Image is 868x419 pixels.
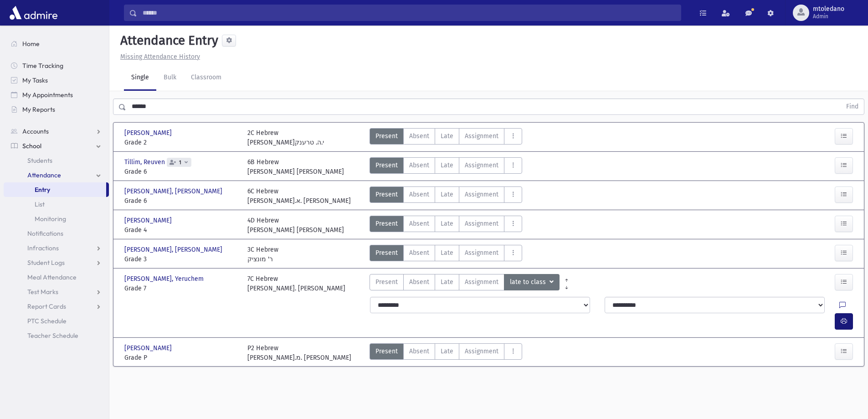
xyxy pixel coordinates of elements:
[441,131,453,141] span: Late
[22,40,40,48] span: Home
[441,190,453,199] span: Late
[22,91,73,99] span: My Appointments
[465,347,498,356] span: Assignment
[124,186,224,196] span: [PERSON_NAME], [PERSON_NAME]
[409,160,429,170] span: Absent
[370,343,522,362] div: AttTypes
[4,212,109,226] a: Monitoring
[441,160,453,170] span: Late
[184,65,229,91] a: Classroom
[409,219,429,228] span: Absent
[4,255,109,270] a: Student Logs
[137,5,681,21] input: Search
[124,274,205,284] span: [PERSON_NAME], Yeruchem
[4,73,109,88] a: My Tasks
[4,270,109,285] a: Meal Attendance
[370,216,522,235] div: AttTypes
[120,53,200,61] u: Missing Attendance History
[124,157,167,167] span: Tillim, Reuven
[7,4,60,22] img: AdmirePro
[35,186,50,194] span: Entry
[4,58,109,73] a: Time Tracking
[4,153,109,168] a: Students
[4,88,109,102] a: My Appointments
[124,216,174,225] span: [PERSON_NAME]
[124,128,174,138] span: [PERSON_NAME]
[4,36,109,51] a: Home
[117,53,200,61] a: Missing Attendance History
[370,274,560,293] div: AttTypes
[841,99,864,114] button: Find
[22,76,48,84] span: My Tasks
[247,128,324,147] div: 2C Hebrew [PERSON_NAME]י.ה. טרענק
[124,225,238,235] span: Grade 4
[124,65,156,91] a: Single
[4,314,109,328] a: PTC Schedule
[124,167,238,176] span: Grade 6
[4,299,109,314] a: Report Cards
[370,186,522,206] div: AttTypes
[27,171,61,179] span: Attendance
[370,128,522,147] div: AttTypes
[375,160,398,170] span: Present
[27,302,66,310] span: Report Cards
[247,343,351,362] div: P2 Hebrew [PERSON_NAME].מ. [PERSON_NAME]
[441,248,453,258] span: Late
[465,277,498,287] span: Assignment
[27,229,63,238] span: Notifications
[247,157,344,176] div: 6B Hebrew [PERSON_NAME] [PERSON_NAME]
[22,62,63,70] span: Time Tracking
[441,277,453,287] span: Late
[35,200,45,208] span: List
[247,216,344,235] div: 4D Hebrew [PERSON_NAME] [PERSON_NAME]
[27,244,59,252] span: Infractions
[465,190,498,199] span: Assignment
[177,160,183,166] span: 1
[409,131,429,141] span: Absent
[375,131,398,141] span: Present
[27,156,52,165] span: Students
[504,274,560,290] button: late to class
[4,124,109,139] a: Accounts
[247,245,278,264] div: 3C Hebrew ר' מונציק
[370,157,522,176] div: AttTypes
[4,328,109,343] a: Teacher Schedule
[4,102,109,117] a: My Reports
[375,248,398,258] span: Present
[124,196,238,206] span: Grade 6
[22,127,49,135] span: Accounts
[4,182,106,197] a: Entry
[409,248,429,258] span: Absent
[409,347,429,356] span: Absent
[375,277,398,287] span: Present
[375,190,398,199] span: Present
[27,259,65,267] span: Student Logs
[4,241,109,255] a: Infractions
[124,254,238,264] span: Grade 3
[510,277,548,287] span: late to class
[27,288,58,296] span: Test Marks
[4,285,109,299] a: Test Marks
[117,33,218,48] h5: Attendance Entry
[465,131,498,141] span: Assignment
[27,273,77,281] span: Meal Attendance
[4,139,109,153] a: School
[4,168,109,182] a: Attendance
[22,142,41,150] span: School
[124,343,174,353] span: [PERSON_NAME]
[375,219,398,228] span: Present
[124,284,238,293] span: Grade 7
[35,215,66,223] span: Monitoring
[375,347,398,356] span: Present
[4,197,109,212] a: List
[465,248,498,258] span: Assignment
[124,353,238,362] span: Grade P
[813,13,844,20] span: Admin
[156,65,184,91] a: Bulk
[813,5,844,13] span: mtoledano
[441,219,453,228] span: Late
[370,245,522,264] div: AttTypes
[441,347,453,356] span: Late
[4,226,109,241] a: Notifications
[124,138,238,147] span: Grade 2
